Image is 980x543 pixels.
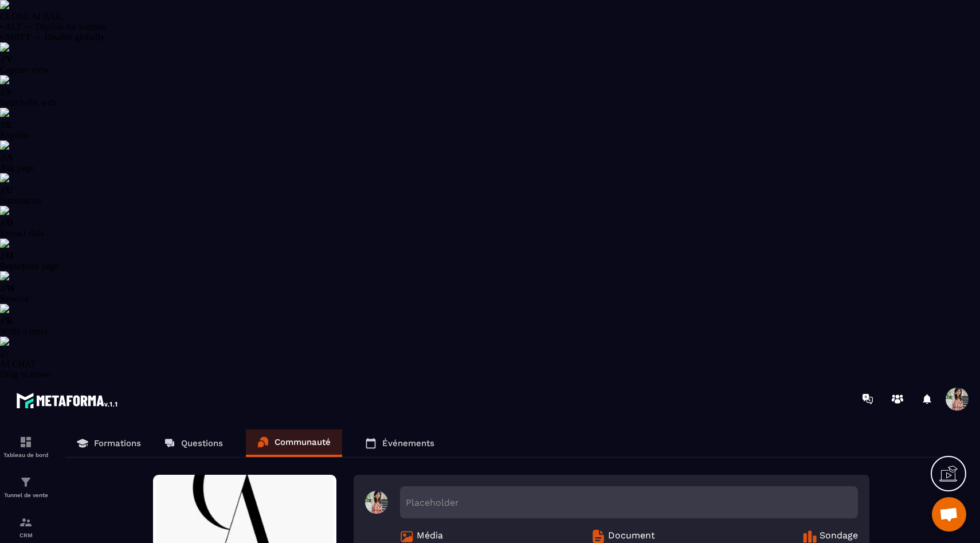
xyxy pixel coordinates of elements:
[354,429,446,457] a: Événements
[16,390,119,411] img: logo
[19,515,33,529] img: formation
[152,429,234,457] a: Questions
[3,427,49,467] a: formationformationTableau de bord
[382,438,434,448] p: Événements
[94,438,141,448] p: Formations
[3,467,49,507] a: formationformationTunnel de vente
[3,492,49,498] p: Tunnel de vente
[400,486,858,518] div: Placeholder
[3,452,49,458] p: Tableau de bord
[181,438,223,448] p: Questions
[246,429,342,457] a: Communauté
[19,475,33,489] img: formation
[3,532,49,538] p: CRM
[19,435,33,449] img: formation
[932,497,966,532] a: Ouvrir le chat
[275,437,331,447] p: Communauté
[65,429,152,457] a: Formations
